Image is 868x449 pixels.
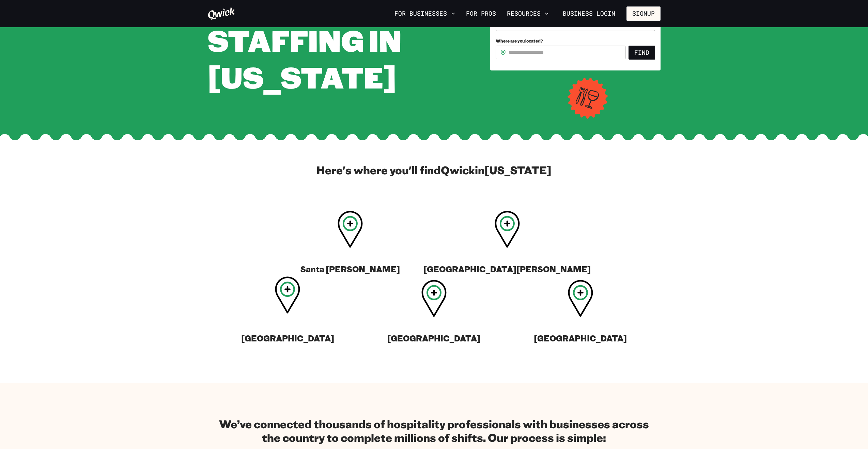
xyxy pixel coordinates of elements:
[534,333,627,343] h3: [GEOGRAPHIC_DATA]
[387,333,480,343] h3: [GEOGRAPHIC_DATA]
[629,46,655,60] button: Find
[507,280,654,349] a: [GEOGRAPHIC_DATA]
[463,8,499,19] a: For Pros
[214,417,654,444] h2: We’ve connected thousands of hospitality professionals with businesses across the country to comp...
[392,8,458,19] button: For Businesses
[300,263,400,274] h3: Santa [PERSON_NAME]
[277,211,424,280] a: Santa [PERSON_NAME]
[423,263,591,274] h3: [GEOGRAPHIC_DATA][PERSON_NAME]
[241,333,334,343] h3: [GEOGRAPHIC_DATA]
[423,211,591,280] a: [GEOGRAPHIC_DATA][PERSON_NAME]
[316,163,552,177] h2: Here's where you'll find Qwick in [US_STATE]
[557,6,621,21] a: Business Login
[214,280,361,349] a: [GEOGRAPHIC_DATA]
[504,8,552,19] button: Resources
[626,6,661,21] button: Signup
[361,280,507,349] a: [GEOGRAPHIC_DATA]
[496,38,543,44] span: Where are you located?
